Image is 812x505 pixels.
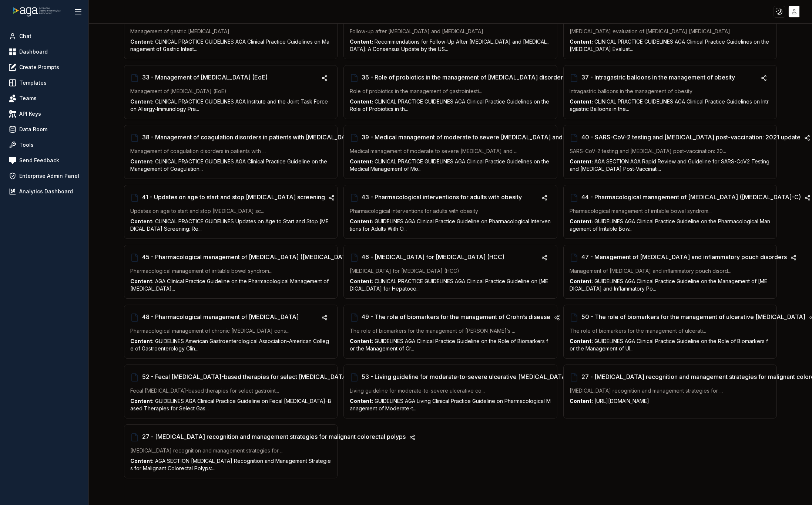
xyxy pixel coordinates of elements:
[570,28,771,53] a: [MEDICAL_DATA] evaluation of [MEDICAL_DATA] [MEDICAL_DATA]Content: CLINICAL PRACTICE GUIDELINES A...
[350,278,373,284] strong: Content:
[19,157,59,164] span: Send Feedback
[6,45,83,58] a: Dashboard
[6,123,83,136] a: Data Room
[570,28,771,35] p: [MEDICAL_DATA] evaluation of [MEDICAL_DATA] [MEDICAL_DATA]
[130,372,349,383] a: 52 - Fecal [MEDICAL_DATA]-based therapies for select [MEDICAL_DATA]
[130,253,361,263] a: 45 - Pharmacological management of [MEDICAL_DATA] ([MEDICAL_DATA]-D)
[130,193,325,203] a: 41 - Updates on age to start and stop [MEDICAL_DATA] screening
[581,193,801,201] span: 44 - Pharmacological management of [MEDICAL_DATA] ([MEDICAL_DATA]-C)
[570,98,593,105] strong: Content:
[350,158,373,165] strong: Content:
[350,28,551,35] p: Follow-up after [MEDICAL_DATA] and [MEDICAL_DATA]
[130,398,154,404] strong: Content:
[19,95,37,102] span: Teams
[350,133,661,143] a: 39 - Medical management of moderate to severe [MEDICAL_DATA] and perianal fistulizing Crohn’s dis...
[350,312,550,323] a: 49 - The role of biomarkers for the management of Crohn’s disease
[142,432,406,441] span: 27 - [MEDICAL_DATA] recognition and management strategies for malignant colorectal polyps
[570,267,771,292] a: Management of [MEDICAL_DATA] and inflammatory pouch disord...Content: GUIDELINES AGA Clinical Pra...
[130,98,331,113] p: CLINICAL PRACTICE GUIDELINES AGA Institute and the Joint Task Force on Allergy-Immunology Pra...
[130,387,331,394] p: Fecal [MEDICAL_DATA]-based therapies for select gastroint...
[570,253,787,263] a: 47 - Management of [MEDICAL_DATA] and inflammatory pouch disorders
[570,387,771,394] p: [MEDICAL_DATA] recognition and management strategies for ...
[350,38,551,53] p: Recommendations for Follow-Up After [MEDICAL_DATA] and [MEDICAL_DATA]: A Consensus Update by the ...
[130,133,356,143] a: 38 - Management of coagulation disorders in patients with [MEDICAL_DATA]
[350,28,551,53] a: Follow-up after [MEDICAL_DATA] and [MEDICAL_DATA]Content: Recommendations for Follow-Up After [ME...
[130,458,154,464] strong: Content:
[350,88,551,113] a: Role of probiotics in the management of gastrointesti...Content: CLINICAL PRACTICE GUIDELINES AGA...
[570,73,735,83] a: 37 - Intragastric balloons in the management of obesity
[350,372,568,383] a: 53 - Living guideline for moderate-to-severe ulcerative [MEDICAL_DATA]
[350,88,551,95] p: Role of probiotics in the management of gastrointesti...
[350,267,551,275] p: [MEDICAL_DATA] for [MEDICAL_DATA] (HCC)
[130,278,154,284] strong: Content:
[350,253,504,263] a: 46 - [MEDICAL_DATA] for [MEDICAL_DATA] (HCC)
[130,148,331,173] a: Management of coagulation disorders in patients with ...Content: CLINICAL PRACTICE GUIDELINES AGA...
[9,157,16,164] img: feedback
[350,338,373,344] strong: Content:
[350,327,551,352] a: The role of biomarkers for the management of [PERSON_NAME]’s ...Content: GUIDELINES AGA Clinical ...
[142,73,268,82] span: 33 - Management of [MEDICAL_DATA] (EoE)
[350,158,551,173] p: CLINICAL PRACTICE GUIDELINES AGA Clinical Practice Guidelines on the Medical Management of Mo...
[570,158,771,173] p: AGA SECTION AGA Rapid Review and Guideline for SARS-CoV2 Testing and [MEDICAL_DATA] Post-Vaccinat...
[130,38,154,45] strong: Content:
[350,278,551,292] p: CLINICAL PRACTICE GUIDELINES AGA Clinical Practice Guideline on [MEDICAL_DATA] for Hepatoce...
[581,133,801,142] span: 40 - SARS-CoV-2 testing and [MEDICAL_DATA] post-vaccination: 2021 update
[6,92,83,105] a: Teams
[570,327,771,352] a: The role of biomarkers for the management of ulcerati...Content: GUIDELINES AGA Clinical Practice...
[130,327,331,352] a: Pharmacological management of chronic [MEDICAL_DATA] cons...Content: GUIDELINES American Gastroen...
[570,387,771,412] a: [MEDICAL_DATA] recognition and management strategies for ...Content: [URL][DOMAIN_NAME]
[6,30,83,43] a: Chat
[19,172,79,180] span: Enterprise Admin Panel
[350,207,551,233] a: Pharmacological interventions for adults with obesityContent: GUIDELINES AGA Clinical Practice Gu...
[570,88,771,113] a: Intragastric balloons in the management of obesityContent: CLINICAL PRACTICE GUIDELINES AGA Clini...
[362,193,522,201] span: 43 - Pharmacological interventions for adults with obesity
[350,398,373,404] strong: Content:
[570,207,771,233] a: Pharmacological management of irritable bowel syndrom...Content: GUIDELINES AGA Clinical Practice...
[130,447,331,472] a: [MEDICAL_DATA] recognition and management strategies for ...Content: AGA SECTION [MEDICAL_DATA] R...
[570,98,771,113] p: CLINICAL PRACTICE GUIDELINES AGA Clinical Practice Guidelines on Intragastric Balloons in the...
[19,79,47,87] span: Templates
[570,278,593,284] strong: Content:
[130,207,331,233] a: Updates on age to start and stop [MEDICAL_DATA] sc...Content: CLINICAL PRACTICE GUIDELINES Update...
[789,6,800,17] img: placeholder-user.jpg
[570,193,801,203] a: 44 - Pharmacological management of [MEDICAL_DATA] ([MEDICAL_DATA]-C)
[142,312,299,321] span: 48 - Pharmacological management of [MEDICAL_DATA]
[19,126,47,133] span: Data Room
[130,267,331,292] a: Pharmacological management of irritable bowel syndrom...Content: AGA Clinical Practice Guideline ...
[130,457,331,472] p: AGA SECTION [MEDICAL_DATA] Recognition and Management Strategies for Malignant Colorectal Polyps:...
[350,387,551,394] p: Living guideline for moderate-to-severe ulcerative co...
[142,133,356,142] span: 38 - Management of coagulation disorders in patients with [MEDICAL_DATA]
[130,312,299,323] a: 48 - Pharmacological management of [MEDICAL_DATA]
[570,88,771,95] p: Intragastric balloons in the management of obesity
[350,98,551,113] p: CLINICAL PRACTICE GUIDELINES AGA Clinical Practice Guidelines on the Role of Probiotics in th...
[19,110,41,118] span: API Keys
[350,207,551,215] p: Pharmacological interventions for adults with obesity
[570,38,771,53] p: CLINICAL PRACTICE GUIDELINES AGA Clinical Practice Guidelines on the [MEDICAL_DATA] Evaluat...
[350,148,551,155] p: Medical management of moderate to severe [MEDICAL_DATA] and ...
[130,28,331,35] p: Management of gastric [MEDICAL_DATA]
[570,338,593,344] strong: Content:
[570,207,771,215] p: Pharmacological management of irritable bowel syndrom...
[581,312,805,321] span: 50 - The role of biomarkers for the management of ulcerative [MEDICAL_DATA]
[19,64,59,71] span: Create Prompts
[6,169,83,183] a: Enterprise Admin Panel
[350,397,551,412] p: GUIDELINES AGA Living Clinical Practice Guideline on Pharmacological Management of Moderate-t...
[130,158,154,165] strong: Content:
[130,218,331,233] p: CLINICAL PRACTICE GUIDELINES Updates on Age to Start and Stop [MEDICAL_DATA] Screening: Re...
[350,327,551,335] p: The role of biomarkers for the management of [PERSON_NAME]’s ...
[130,73,268,83] a: 33 - Management of [MEDICAL_DATA] (EoE)
[581,73,735,82] span: 37 - Intragastric balloons in the management of obesity
[350,38,373,45] strong: Content:
[130,98,154,105] strong: Content:
[570,398,593,404] strong: Content:
[362,253,504,261] span: 46 - [MEDICAL_DATA] for [MEDICAL_DATA] (HCC)
[570,278,771,292] p: GUIDELINES AGA Clinical Practice Guideline on the Management of [MEDICAL_DATA] and Inflammatory P...
[130,278,331,292] p: AGA Clinical Practice Guideline on the Pharmacological Management of [MEDICAL_DATA]...
[350,218,551,233] p: GUIDELINES AGA Clinical Practice Guideline on Pharmacological Interventions for Adults With O...
[350,193,522,203] a: 43 - Pharmacological interventions for adults with obesity
[142,372,349,381] span: 52 - Fecal [MEDICAL_DATA]-based therapies for select [MEDICAL_DATA]
[350,73,566,83] a: 36 - Role of probiotics in the management of [MEDICAL_DATA] disorders
[570,338,771,352] p: GUIDELINES AGA Clinical Practice Guideline on the Role of Biomarkers for the Management of Ul...
[130,387,331,412] a: Fecal [MEDICAL_DATA]-based therapies for select gastroint...Content: GUIDELINES AGA Clinical Prac...
[570,148,771,173] a: SARS-CoV-2 testing and [MEDICAL_DATA] post-vaccination: 20...Content: AGA SECTION AGA Rapid Revie...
